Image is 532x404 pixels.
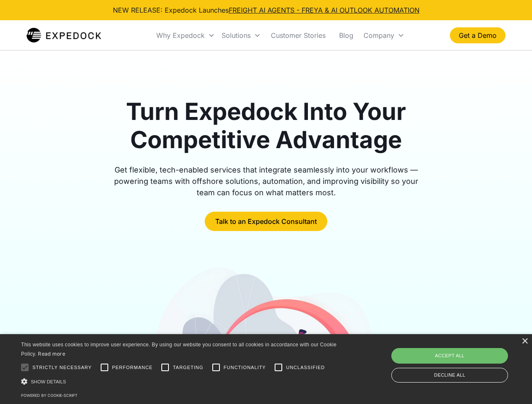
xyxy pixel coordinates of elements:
[450,27,505,43] a: Get a Demo
[264,21,332,50] a: Customer Stories
[153,21,218,50] div: Why Expedock
[364,31,394,40] div: Company
[31,379,66,384] span: Show details
[27,27,101,44] img: Expedock Logo
[286,364,325,371] span: Unclassified
[229,6,420,14] a: FREIGHT AI AGENTS - FREYA & AI OUTLOOK AUTOMATION
[104,164,428,198] div: Get flexible, tech-enabled services that integrate seamlessly into your workflows — powering team...
[218,21,264,50] div: Solutions
[205,212,327,231] a: Talk to an Expedock Consultant
[392,313,532,404] iframe: Chat Widget
[156,31,205,40] div: Why Expedock
[27,27,101,44] a: home
[21,377,340,386] div: Show details
[112,364,153,371] span: Performance
[113,5,420,15] div: NEW RELEASE: Expedock Launches
[38,351,65,357] a: Read more
[224,364,266,371] span: Functionality
[21,342,337,357] span: This website uses cookies to improve user experience. By using our website you consent to all coo...
[21,393,78,398] a: Powered by cookie-script
[32,364,92,371] span: Strictly necessary
[222,31,251,40] div: Solutions
[360,21,408,50] div: Company
[173,364,203,371] span: Targeting
[104,98,428,154] h1: Turn Expedock Into Your Competitive Advantage
[332,21,360,50] a: Blog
